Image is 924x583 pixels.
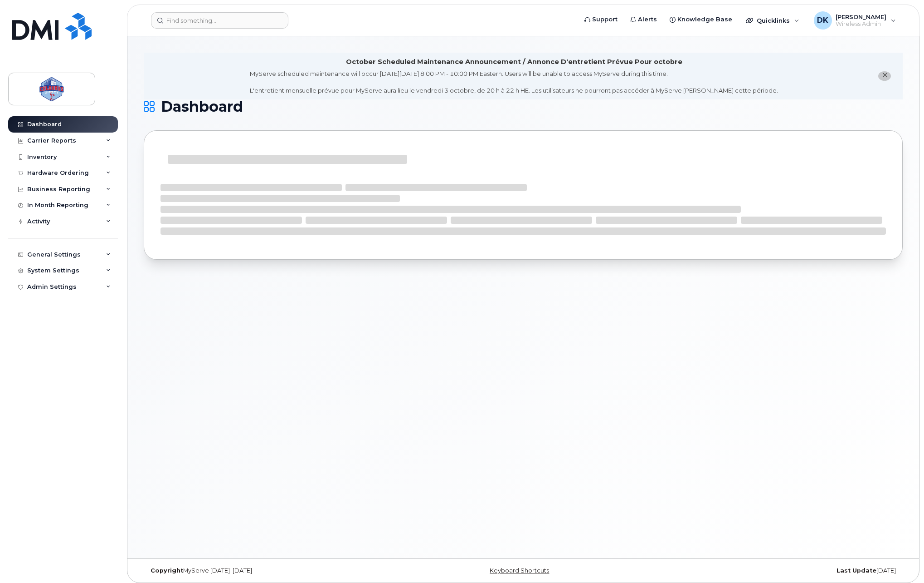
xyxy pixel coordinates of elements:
[250,69,778,95] div: MyServe scheduled maintenance will occur [DATE][DATE] 8:00 PM - 10:00 PM Eastern. Users will be u...
[144,567,397,574] div: MyServe [DATE]–[DATE]
[878,71,891,81] button: close notification
[836,567,876,574] strong: Last Update
[650,567,903,574] div: [DATE]
[490,567,549,574] a: Keyboard Shortcuts
[346,57,682,67] div: October Scheduled Maintenance Announcement / Annonce D'entretient Prévue Pour octobre
[151,567,183,574] strong: Copyright
[161,100,243,114] span: Dashboard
